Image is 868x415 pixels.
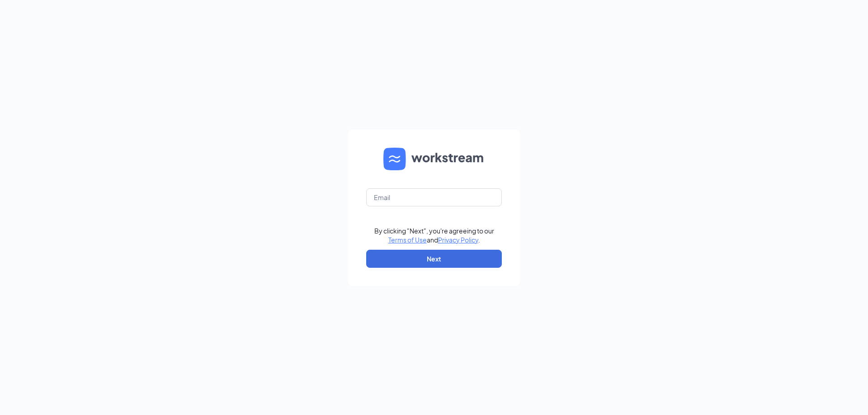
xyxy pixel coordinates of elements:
input: Email [366,188,502,206]
div: By clicking "Next", you're agreeing to our and . [374,226,494,244]
img: WS logo and Workstream text [383,148,485,170]
a: Terms of Use [388,236,427,244]
button: Next [366,250,502,268]
a: Privacy Policy [438,236,478,244]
